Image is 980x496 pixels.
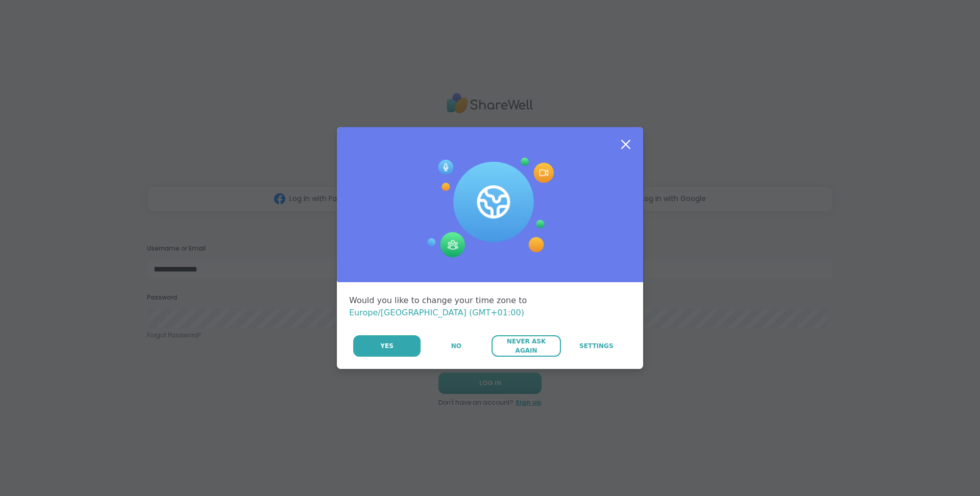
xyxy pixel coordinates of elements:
[562,335,631,357] a: Settings
[349,294,631,319] div: Would you like to change your time zone to
[451,341,461,351] span: No
[349,308,524,317] span: Europe/[GEOGRAPHIC_DATA] (GMT+01:00)
[426,158,554,258] img: Session Experience
[492,335,560,357] button: Never Ask Again
[422,335,491,357] button: No
[579,341,614,351] span: Settings
[353,335,421,357] button: Yes
[380,341,394,351] span: Yes
[497,337,555,355] span: Never Ask Again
